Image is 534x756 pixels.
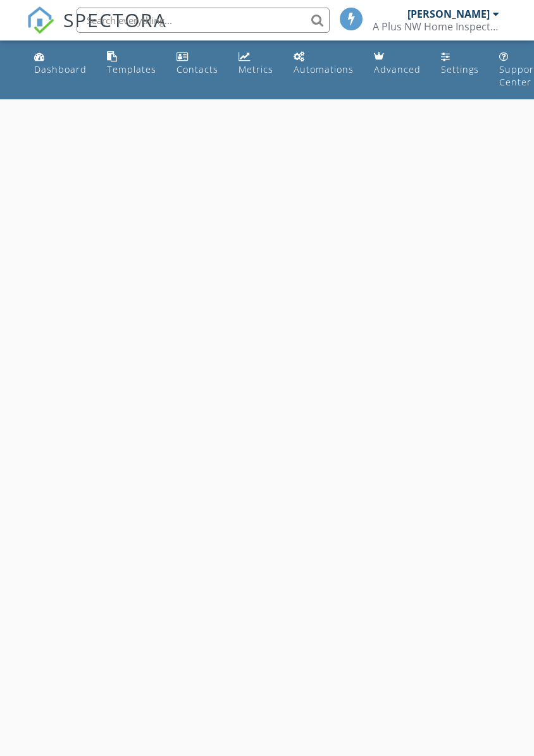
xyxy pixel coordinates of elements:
[77,8,330,33] input: Search everything...
[239,63,273,75] div: Metrics
[34,63,87,75] div: Dashboard
[233,46,278,82] a: Metrics
[289,46,359,82] a: Automations (Basic)
[407,8,490,20] div: [PERSON_NAME]
[441,63,479,75] div: Settings
[373,20,499,33] div: A Plus NW Home Inspection
[107,63,156,75] div: Templates
[369,46,426,82] a: Advanced
[374,63,421,75] div: Advanced
[102,46,161,82] a: Templates
[27,6,54,34] img: The Best Home Inspection Software - Spectora
[294,63,354,75] div: Automations
[436,46,484,82] a: Settings
[177,63,218,75] div: Contacts
[27,17,167,44] a: SPECTORA
[29,46,92,82] a: Dashboard
[171,46,223,82] a: Contacts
